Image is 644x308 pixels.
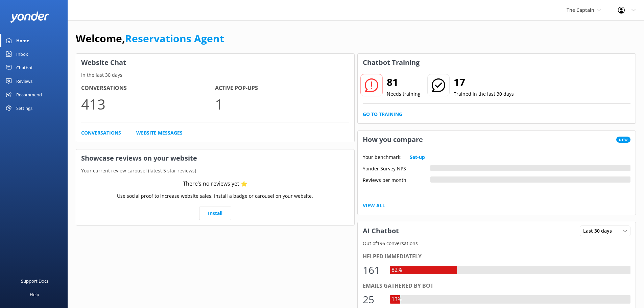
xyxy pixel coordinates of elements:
div: Home [16,34,29,47]
div: Emails gathered by bot [363,282,631,290]
h3: How you compare [358,131,428,148]
p: 1 [215,93,349,115]
div: Settings [16,101,32,115]
span: The Captain [567,7,594,13]
p: 413 [81,93,215,115]
div: Recommend [16,88,42,101]
h3: AI Chatbot [358,222,404,240]
div: Support Docs [21,274,48,288]
a: Reservations Agent [125,31,224,45]
div: Inbox [16,47,28,61]
p: Out of 196 conversations [358,240,636,247]
div: Yonder Survey NPS [363,165,430,171]
a: Website Messages [136,129,183,137]
a: Set-up [410,153,425,161]
div: 161 [363,262,383,278]
h3: Chatbot Training [358,54,425,71]
p: Your current review carousel (latest 5 star reviews) [76,167,354,174]
h4: Active Pop-ups [215,84,349,93]
span: Last 30 days [583,227,616,235]
div: Reviews per month [363,176,430,183]
h3: Showcase reviews on your website [76,149,354,167]
p: Use social proof to increase website sales. Install a badge or carousel on your website. [117,192,313,200]
div: There’s no reviews yet ⭐ [183,180,247,188]
h2: 17 [454,74,514,90]
h1: Welcome, [76,30,224,47]
h2: 81 [387,74,421,90]
p: In the last 30 days [76,71,354,79]
p: Trained in the last 30 days [454,90,514,98]
div: Helped immediately [363,252,631,261]
a: Go to Training [363,111,402,118]
div: Help [30,288,39,301]
div: 25 [363,291,383,308]
a: Conversations [81,129,121,137]
h3: Website Chat [76,54,354,71]
a: Install [199,207,231,220]
img: yonder-white-logo.png [10,11,49,23]
a: View All [363,202,385,209]
p: Your benchmark: [363,153,402,161]
h4: Conversations [81,84,215,93]
span: New [616,137,630,143]
div: Chatbot [16,61,33,74]
div: 82% [390,266,404,275]
div: Reviews [16,74,32,88]
div: 13% [390,295,404,304]
p: Needs training [387,90,421,98]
